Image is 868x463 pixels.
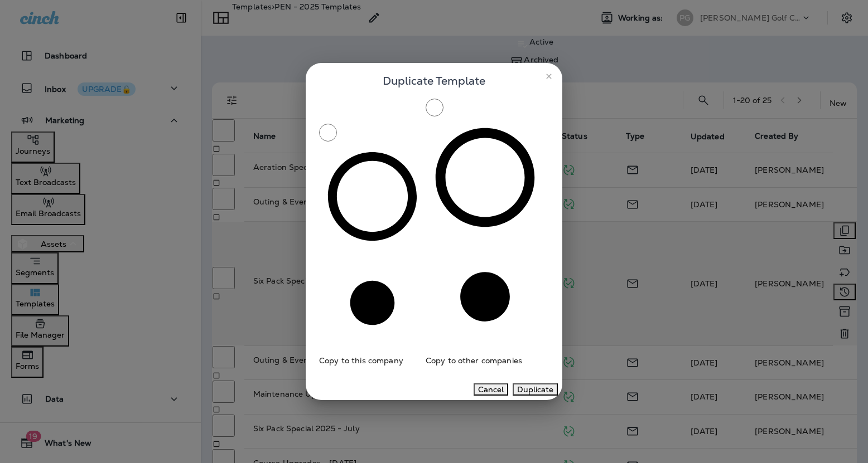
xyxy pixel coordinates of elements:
[319,124,337,142] input: Copy to this company
[426,355,522,365] span: Copy to other companies
[474,383,508,396] button: Cancel
[426,99,443,116] input: Copy to other companies
[383,72,485,90] span: Duplicate Template
[319,355,403,365] span: Copy to this company
[513,383,558,396] button: Duplicate
[540,67,558,85] button: close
